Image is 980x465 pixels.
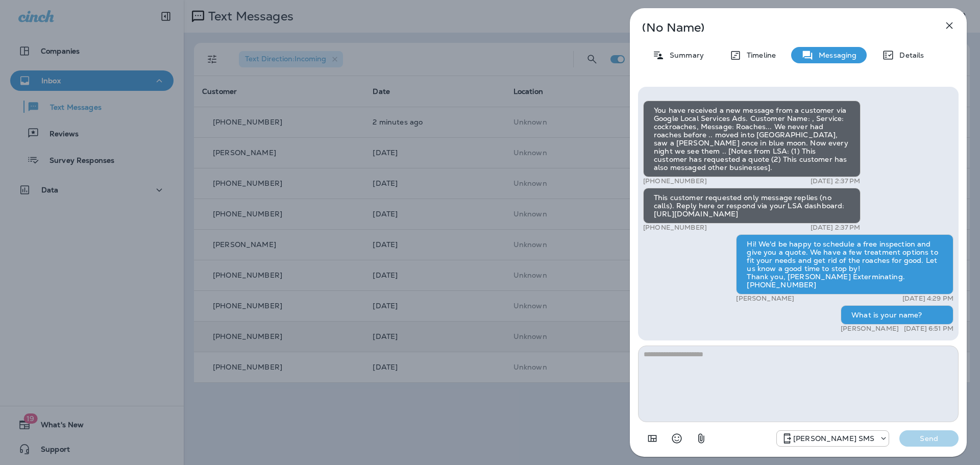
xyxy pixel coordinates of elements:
[841,325,899,333] p: [PERSON_NAME]
[643,101,861,177] div: You have received a new message from a customer via Google Local Services Ads. Customer Name: , S...
[736,295,794,303] p: [PERSON_NAME]
[814,51,856,59] p: Messaging
[736,234,953,295] div: Hi! We'd be happy to schedule a free inspection and give you a quote. We have a few treatment opt...
[643,177,707,185] p: [PHONE_NUMBER]
[811,177,861,185] p: [DATE] 2:37 PM
[667,428,687,449] button: Select an emoji
[642,428,663,449] button: Add in a premade template
[665,51,704,59] p: Summary
[841,305,953,325] div: What is your name?
[894,51,924,59] p: Details
[902,295,953,303] p: [DATE] 4:29 PM
[643,224,707,232] p: [PHONE_NUMBER]
[642,23,921,32] p: (No Name)
[793,434,874,443] p: [PERSON_NAME] SMS
[904,325,953,333] p: [DATE] 6:51 PM
[643,188,861,224] div: This customer requested only message replies (no calls). Reply here or respond via your LSA dashb...
[811,224,861,232] p: [DATE] 2:37 PM
[777,432,889,445] div: +1 (757) 760-3335
[742,51,776,59] p: Timeline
